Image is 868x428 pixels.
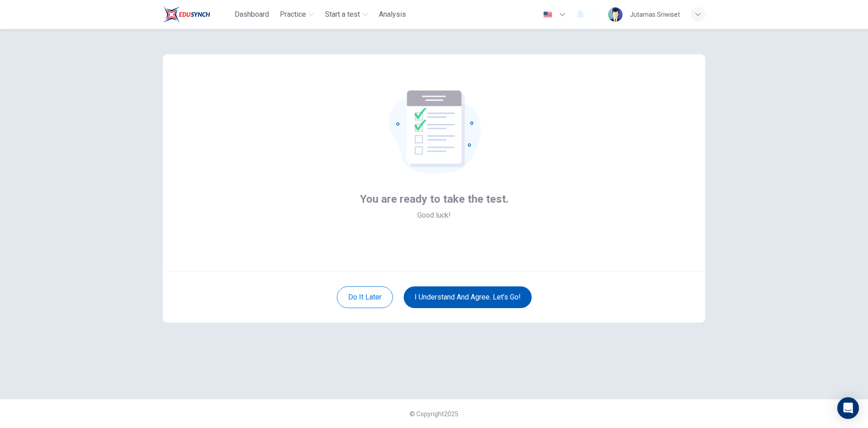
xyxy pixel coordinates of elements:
div: Open Intercom Messenger [837,397,859,419]
img: Train Test logo [163,5,210,24]
button: Practice [276,6,318,23]
span: You are ready to take the test. [360,192,509,206]
span: Analysis [379,9,406,20]
span: Practice [280,9,306,20]
div: Jutamas Sriwiset [630,9,680,20]
img: en [542,11,553,18]
button: Dashboard [231,6,273,23]
button: Analysis [375,6,410,23]
a: Train Test logo [163,5,231,24]
span: Good luck! [417,210,451,221]
img: Profile picture [608,7,623,22]
button: Do it later [337,286,393,308]
button: Start a test [321,6,372,23]
button: I understand and agree. Let’s go! [404,286,532,308]
span: Dashboard [235,9,269,20]
span: Start a test [325,9,360,20]
span: © Copyright 2025 [410,410,458,418]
